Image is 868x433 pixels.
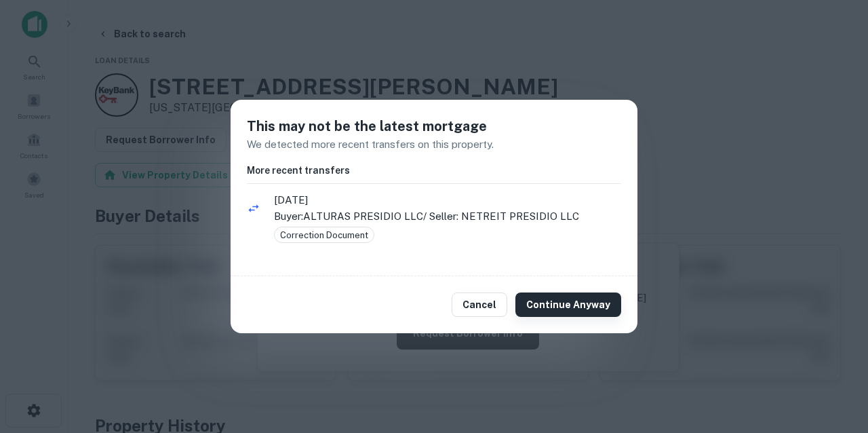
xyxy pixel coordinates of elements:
[274,192,621,208] span: [DATE]
[800,324,868,390] iframe: Chat Widget
[274,227,374,243] div: Correction Document
[247,116,621,136] h5: This may not be the latest mortgage
[274,208,621,225] p: Buyer: ALTURAS PRESIDIO LLC / Seller: NETREIT PRESIDIO LLC
[515,293,621,317] button: Continue Anyway
[247,136,621,153] p: We detected more recent transfers on this property.
[247,163,621,178] h6: More recent transfers
[275,229,374,242] span: Correction Document
[452,293,507,317] button: Cancel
